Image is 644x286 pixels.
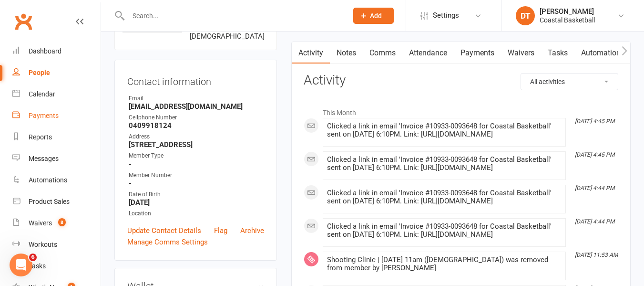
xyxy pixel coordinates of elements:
a: Product Sales [12,191,101,212]
i: [DATE] 4:45 PM [575,151,614,158]
a: Update Contact Details [127,225,201,236]
div: DT [516,6,535,25]
div: Automations [29,176,67,184]
a: Messages [12,148,101,169]
div: Workouts [29,241,57,248]
i: [DATE] 4:44 PM [575,185,614,191]
a: Automations [12,169,101,191]
div: [PERSON_NAME] [540,7,595,16]
i: [DATE] 4:44 PM [575,218,614,225]
i: [DATE] 11:53 AM [575,252,618,258]
strong: 0409918124 [129,121,264,130]
div: Messages [29,155,59,162]
li: This Month [304,103,618,118]
input: Search... [125,9,341,22]
a: Manage Comms Settings [127,236,208,248]
strong: - [129,160,264,169]
a: Comms [363,42,402,64]
a: Reports [12,127,101,148]
a: Tasks [12,255,101,277]
div: Payments [29,112,59,119]
div: Cellphone Number [129,113,264,122]
a: Flag [214,225,227,236]
a: Activity [292,42,330,64]
h3: Contact information [127,73,264,87]
a: Calendar [12,84,101,105]
div: Clicked a link in email 'Invoice #10933-0093648 for Coastal Basketball' sent on [DATE] 6:10PM. Li... [327,189,562,205]
span: Add [370,12,382,20]
strong: [STREET_ADDRESS] [129,140,264,149]
a: People [12,62,101,84]
span: [DEMOGRAPHIC_DATA] [190,32,265,41]
div: People [29,69,50,76]
strong: [DATE] [129,198,264,207]
i: [DATE] 4:45 PM [575,118,614,125]
strong: - [129,179,264,188]
span: 6 [29,254,37,261]
button: Add [353,8,394,24]
a: Workouts [12,234,101,255]
a: Payments [12,105,101,127]
div: Shooting Clinic | [DATE] 11am ([DEMOGRAPHIC_DATA]) was removed from member by [PERSON_NAME] [327,256,562,272]
div: Date of Birth [129,190,264,199]
span: 8 [58,218,66,226]
a: Tasks [541,42,574,64]
div: Reports [29,133,52,141]
div: Clicked a link in email 'Invoice #10933-0093648 for Coastal Basketball' sent on [DATE] 6:10PM. Li... [327,156,562,172]
a: Notes [330,42,363,64]
div: Member Number [129,171,264,180]
a: Dashboard [12,41,101,62]
div: Address [129,132,264,141]
a: Automations [574,42,631,64]
strong: [EMAIL_ADDRESS][DOMAIN_NAME] [129,102,264,111]
a: Attendance [402,42,454,64]
div: Calendar [29,90,55,98]
a: Waivers [501,42,541,64]
span: Settings [433,5,459,26]
div: Clicked a link in email 'Invoice #10933-0093648 for Coastal Basketball' sent on [DATE] 6:10PM. Li... [327,122,562,138]
a: Clubworx [11,10,35,33]
div: Email [129,94,264,103]
h3: Activity [304,73,618,88]
div: Waivers [29,219,52,227]
iframe: Intercom live chat [10,254,32,276]
a: Archive [240,225,264,236]
div: Dashboard [29,47,61,55]
div: Location [129,209,264,218]
a: Payments [454,42,501,64]
a: Waivers 8 [12,212,101,234]
div: Clicked a link in email 'Invoice #10933-0093648 for Coastal Basketball' sent on [DATE] 6:10PM. Li... [327,222,562,239]
div: Coastal Basketball [540,16,595,24]
div: Member Type [129,151,264,160]
div: Tasks [29,262,46,270]
div: Product Sales [29,198,70,205]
